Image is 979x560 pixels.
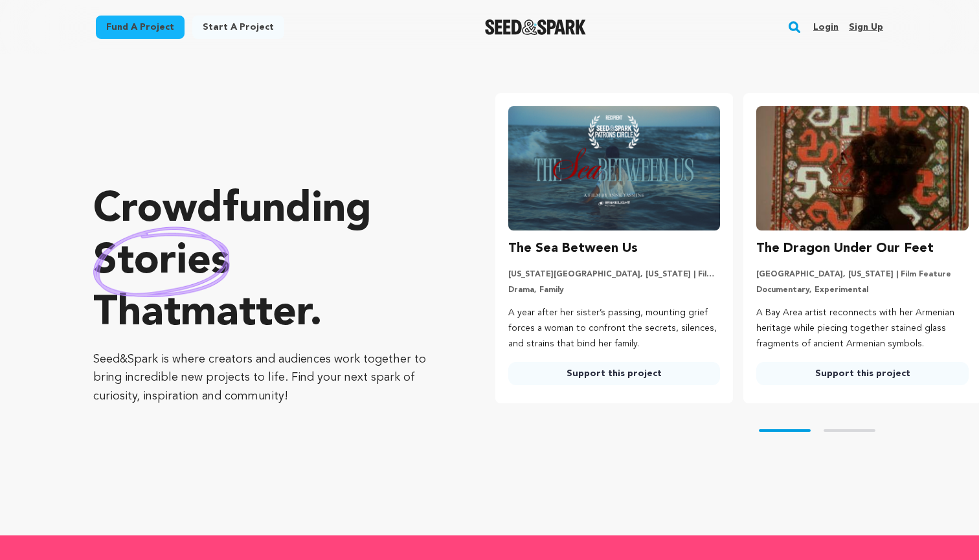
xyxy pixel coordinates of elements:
h3: The Sea Between Us [508,238,638,259]
img: The Dragon Under Our Feet image [756,106,969,230]
p: Crowdfunding that . [93,185,444,340]
p: A year after her sister’s passing, mounting grief forces a woman to confront the secrets, silence... [508,306,721,352]
p: Seed&Spark is where creators and audiences work together to bring incredible new projects to life... [93,350,444,406]
a: Login [813,17,838,38]
a: Start a project [192,16,284,39]
span: matter [181,293,309,335]
p: Documentary, Experimental [756,285,969,295]
img: Seed&Spark Logo Dark Mode [485,19,587,35]
p: [GEOGRAPHIC_DATA], [US_STATE] | Film Feature [756,269,969,280]
a: Sign up [849,17,883,38]
h3: The Dragon Under Our Feet [756,238,934,259]
img: The Sea Between Us image [508,106,721,230]
a: Support this project [508,362,721,385]
p: [US_STATE][GEOGRAPHIC_DATA], [US_STATE] | Film Short [508,269,721,280]
p: A Bay Area artist reconnects with her Armenian heritage while piecing together stained glass frag... [756,306,969,352]
img: hand sketched image [93,227,230,297]
p: Drama, Family [508,285,721,295]
a: Fund a project [96,16,185,39]
a: Support this project [756,362,969,385]
a: Seed&Spark Homepage [485,19,587,35]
